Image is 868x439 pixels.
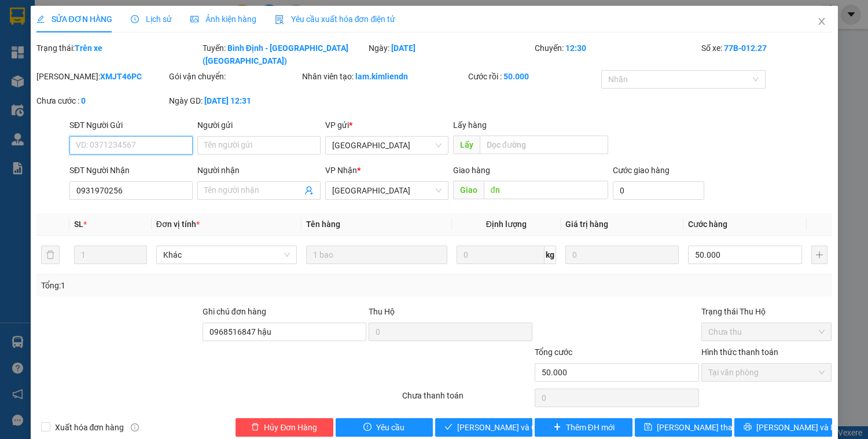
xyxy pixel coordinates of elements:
[453,120,487,130] span: Lấy hàng
[700,42,833,67] div: Số xe:
[535,347,572,357] span: Tổng cước
[613,181,704,200] input: Cước giao hàng
[453,181,484,199] span: Giao
[401,389,534,409] div: Chưa thanh toán
[75,43,102,53] b: Trên xe
[332,137,442,154] span: Bình Định
[190,15,198,23] span: picture
[484,181,608,199] input: Dọc đường
[197,164,321,177] div: Người nhận
[36,94,167,107] div: Chưa cước :
[131,423,139,431] span: info-circle
[236,418,333,437] button: deleteHủy Đơn Hàng
[701,305,832,318] div: Trạng thái Thu Hộ
[4,77,31,86] strong: Địa chỉ:
[41,279,336,292] div: Tổng: 1
[306,219,340,229] span: Tên hàng
[613,166,670,175] label: Cước giao hàng
[37,19,136,30] strong: VẬN TẢI Ô TÔ KIM LIÊN
[688,219,727,229] span: Cước hàng
[201,42,367,67] div: Tuyến:
[54,6,120,17] strong: CÔNG TY TNHH
[535,418,632,437] button: plusThêm ĐH mới
[325,166,357,175] span: VP Nhận
[817,17,826,26] span: close
[453,166,490,175] span: Giao hàng
[708,323,825,341] span: Chưa thu
[503,72,529,81] b: 50.000
[332,182,442,199] span: Đà Nẵng
[169,94,300,107] div: Ngày GD:
[363,423,372,432] span: exclamation-circle
[453,136,480,154] span: Lấy
[156,219,200,229] span: Đơn vị tính
[811,246,827,264] button: plus
[36,70,167,83] div: [PERSON_NAME]:
[302,70,466,83] div: Nhân viên tạo:
[304,186,314,195] span: user-add
[644,423,652,432] span: save
[565,43,586,53] b: 12:30
[190,14,256,24] span: Ảnh kiện hàng
[69,164,193,177] div: SĐT Người Nhận
[486,219,527,229] span: Định lượng
[376,421,404,434] span: Yêu cầu
[197,119,321,131] div: Người gửi
[744,423,752,432] span: printer
[435,418,532,437] button: check[PERSON_NAME] và Giao hàng
[806,6,838,38] button: Close
[131,14,172,24] span: Lịch sử
[480,136,608,154] input: Dọc đường
[169,70,300,83] div: Gói vận chuyển:
[163,246,290,264] span: Khác
[41,246,60,264] button: delete
[444,423,453,432] span: check
[203,43,348,65] b: Bình Định - [GEOGRAPHIC_DATA] ([GEOGRAPHIC_DATA])
[534,42,700,67] div: Chuyến:
[4,67,167,75] strong: Văn phòng đại diện – CN [GEOGRAPHIC_DATA]
[701,347,778,357] label: Hình thức thanh toán
[131,15,139,23] span: clock-circle
[36,14,112,24] span: SỬA ĐƠN HÀNG
[336,418,433,437] button: exclamation-circleYêu cầu
[457,421,568,434] span: [PERSON_NAME] và Giao hàng
[275,14,396,24] span: Yêu cầu xuất hóa đơn điện tử
[36,15,45,23] span: edit
[74,219,83,229] span: SL
[4,77,161,94] span: [STREET_ADDRESS][PERSON_NAME] An Khê, [GEOGRAPHIC_DATA]
[306,246,447,264] input: VD: Bàn, Ghế
[35,42,201,67] div: Trạng thái:
[367,42,534,67] div: Ngày:
[657,421,749,434] span: [PERSON_NAME] thay đổi
[100,72,142,81] b: XMJT46PC
[724,43,767,53] b: 77B-012.27
[4,45,31,53] strong: Địa chỉ:
[734,418,832,437] button: printer[PERSON_NAME] và In
[565,219,608,229] span: Giá trị hàng
[369,307,395,316] span: Thu Hộ
[391,43,415,53] b: [DATE]
[204,96,251,105] b: [DATE] 12:31
[545,246,556,264] span: kg
[50,421,129,434] span: Xuất hóa đơn hàng
[325,119,448,131] div: VP gửi
[468,70,599,83] div: Cước rồi :
[251,423,259,432] span: delete
[264,421,317,434] span: Hủy Đơn Hàng
[635,418,732,437] button: save[PERSON_NAME] thay đổi
[4,34,55,43] strong: Trụ sở Công ty
[4,45,158,62] span: [GEOGRAPHIC_DATA], P. [GEOGRAPHIC_DATA], [GEOGRAPHIC_DATA]
[203,323,366,341] input: Ghi chú đơn hàng
[566,421,615,434] span: Thêm ĐH mới
[81,96,86,105] b: 0
[553,423,561,432] span: plus
[69,119,193,131] div: SĐT Người Gửi
[756,421,837,434] span: [PERSON_NAME] và In
[565,246,679,264] input: 0
[355,72,408,81] b: lam.kimliendn
[708,364,825,381] span: Tại văn phòng
[203,307,266,316] label: Ghi chú đơn hàng
[275,15,284,24] img: icon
